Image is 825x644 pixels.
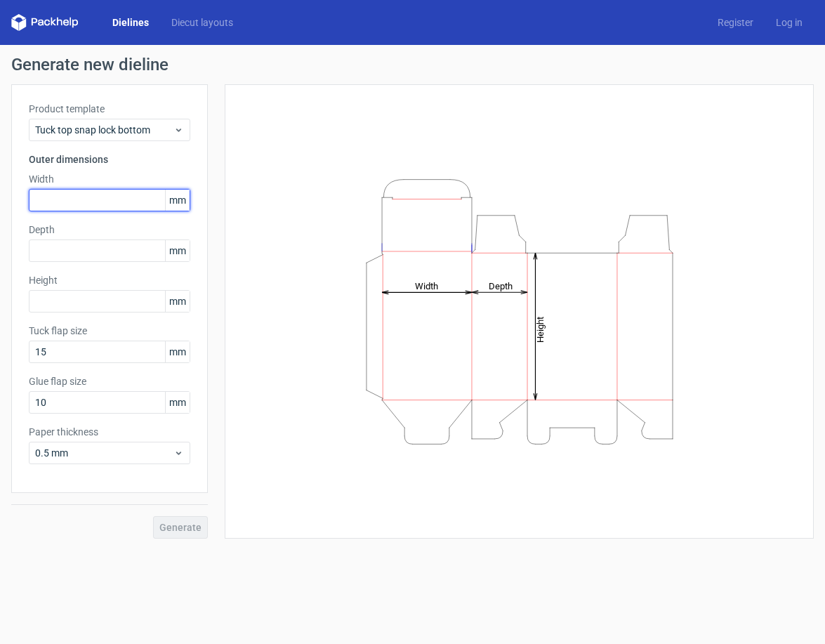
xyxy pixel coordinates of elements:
tspan: Width [414,280,437,291]
label: Depth [29,223,190,237]
label: Width [29,172,190,186]
a: Diecut layouts [160,15,244,29]
span: mm [165,240,190,261]
h3: Outer dimensions [29,152,190,166]
span: mm [165,392,190,413]
span: mm [165,341,190,362]
span: Tuck top snap lock bottom [35,123,173,137]
label: Paper thickness [29,425,190,439]
span: mm [165,190,190,211]
h1: Generate new dieline [11,56,814,73]
label: Product template [29,102,190,116]
a: Log in [765,15,814,29]
label: Height [29,273,190,287]
span: 0.5 mm [35,446,173,460]
label: Glue flap size [29,374,190,388]
label: Tuck flap size [29,324,190,338]
tspan: Depth [489,280,513,291]
a: Register [706,15,765,29]
span: mm [165,291,190,312]
tspan: Height [535,316,546,342]
a: Dielines [101,15,160,29]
